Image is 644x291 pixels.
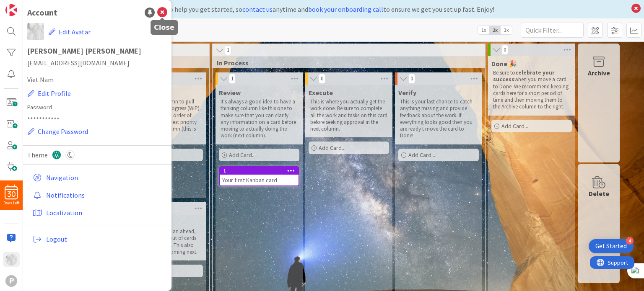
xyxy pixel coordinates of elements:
[29,188,167,203] a: Notifications
[219,88,241,97] span: Review
[398,88,416,97] span: Verify
[408,74,415,84] span: 0
[219,166,299,186] a: 1Your first Kanban card
[29,170,167,185] a: Navigation
[223,168,299,174] div: 1
[400,98,477,139] p: This is your last chance to catch anything missing and provide feedback about the work. If everyt...
[27,75,167,85] span: Viet Nam
[220,167,299,185] div: 1Your first Kanban card
[5,4,17,16] img: Visit kanbanzone.com
[221,98,298,139] p: It's always a good idea to have a thinking column like this one to make sure that you can clarify...
[220,167,299,175] div: 1
[493,69,556,83] strong: celebrate your success
[589,188,609,198] div: Delete
[225,45,231,55] span: 1
[589,239,634,253] div: Open Get Started checklist, remaining modules: 4
[595,242,627,250] div: Get Started
[319,144,345,152] span: Add Card...
[309,88,333,97] span: Execute
[29,205,167,220] a: Localization
[626,237,634,245] div: 4
[501,122,528,130] span: Add Card...
[154,23,174,31] h5: Close
[27,58,167,68] span: [EMAIL_ADDRESS][DOMAIN_NAME]
[27,4,627,14] div: We are here to help you get started, so anytime and to ensure we get you set up fast. Enjoy!
[489,26,501,34] span: 2x
[229,74,236,84] span: 1
[319,74,325,84] span: 0
[27,150,48,160] span: Theme
[27,88,71,99] button: Edit Profile
[220,175,299,185] div: Your first Kanban card
[27,126,88,137] button: Change Password
[242,5,273,13] a: contact us
[27,6,57,19] div: Account
[501,45,508,55] span: 0
[217,59,475,67] span: In Process
[5,275,17,287] div: P
[491,59,517,68] span: Done 🎉
[501,26,512,34] span: 3x
[27,47,167,55] h1: [PERSON_NAME] [PERSON_NAME]
[408,151,435,159] span: Add Card...
[478,26,489,34] span: 1x
[27,23,44,40] img: TL
[27,103,167,112] label: Password
[588,68,610,78] div: Archive
[5,254,17,265] img: TL
[229,151,256,159] span: Add Card...
[8,191,16,197] span: 30
[46,234,164,244] span: Logout
[48,23,91,41] button: Edit Avatar
[521,23,584,38] input: Quick Filter...
[310,98,387,132] p: This is where you actually get the work done. Be sure to complete all the work and tasks on this ...
[308,5,383,13] a: book your onboarding call
[493,70,570,111] p: Be sure to when you move a card to Done. We recommend keeping cards here for s short period of ti...
[18,1,38,11] span: Support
